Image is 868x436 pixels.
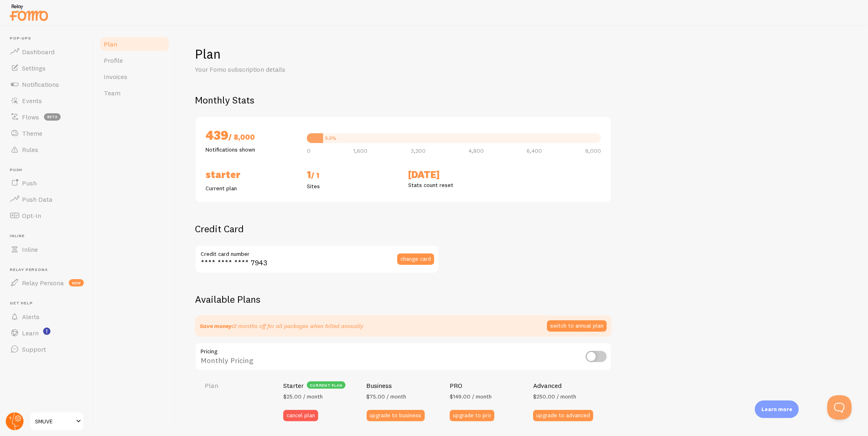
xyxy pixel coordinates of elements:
span: Pop-ups [10,36,89,41]
a: Plan [99,36,170,52]
h1: Plan [195,46,848,62]
p: Learn more [761,405,792,413]
div: current plan [307,381,345,389]
button: upgrade to pro [450,410,494,421]
span: Push Data [22,195,52,203]
h4: PRO [450,381,462,390]
h2: 1 [307,168,398,182]
span: Notifications [22,80,59,88]
h4: Starter [283,381,304,390]
span: Dashboard [22,48,55,56]
img: fomo-relay-logo-orange.svg [9,2,49,23]
p: Notifications shown [206,145,297,154]
a: Notifications [5,76,89,92]
span: Settings [22,64,46,72]
a: Team [99,85,170,101]
div: Monthly Pricing [195,342,612,372]
span: Relay Persona [22,279,64,287]
strong: Save money: [200,322,234,330]
span: Inline [10,233,89,239]
span: / 8,000 [228,132,255,142]
button: cancel plan [283,410,318,421]
a: Push [5,175,89,191]
span: $75.00 / month [367,393,407,400]
div: 5.5% [325,136,337,141]
a: Settings [5,60,89,76]
iframe: Help Scout Beacon - Open [827,395,852,420]
span: Push [10,167,89,173]
span: 8,000 [585,148,601,154]
span: Opt-In [22,211,41,220]
h2: Monthly Stats [195,94,848,106]
span: Events [22,97,42,105]
span: 0 [307,148,310,154]
span: Push [22,179,37,187]
span: Support [22,345,46,353]
span: 4,800 [468,148,484,154]
span: $250.00 / month [533,393,576,400]
p: Sites [307,182,398,190]
span: Alerts [22,313,39,321]
a: Alerts [5,308,89,325]
a: Inline [5,241,89,258]
p: Stats count reset [408,181,500,189]
button: change card [397,253,434,265]
span: Relay Persona [10,267,89,273]
a: Opt-In [5,207,89,224]
h4: Business [367,381,392,390]
button: upgrade to advanced [533,410,593,421]
span: $149.00 / month [450,393,492,400]
a: Profile [99,52,170,68]
div: Learn more [755,401,799,418]
a: Relay Persona new [5,275,89,291]
span: Theme [22,129,42,137]
span: Flows [22,113,39,121]
span: Inline [22,245,38,253]
span: Rules [22,145,38,154]
a: Support [5,341,89,357]
a: Dashboard [5,44,89,60]
span: Invoices [104,73,127,81]
a: Flows beta [5,109,89,125]
a: Theme [5,125,89,141]
span: Learn [22,329,39,337]
a: SMUVE [29,412,84,431]
span: 6,400 [527,148,542,154]
a: Learn [5,325,89,341]
span: $25.00 / month [283,393,323,400]
a: Invoices [99,68,170,85]
h2: 439 [206,127,297,145]
span: Profile [104,56,123,64]
h2: Starter [206,168,297,181]
p: Current plan [206,184,297,192]
h4: Plan [205,381,273,390]
span: change card [400,256,431,262]
span: 1,600 [353,148,367,154]
h4: Advanced [533,381,562,390]
span: / 1 [311,171,319,180]
label: Credit card number [195,245,439,259]
a: Push Data [5,191,89,207]
button: switch to annual plan [547,320,607,332]
p: 2 months off for all packages when billed annually [200,322,363,330]
span: Team [104,89,120,97]
span: SMUVE [35,416,74,426]
h2: Credit Card [195,222,439,235]
button: upgrade to business [367,410,425,421]
span: Plan [104,40,117,48]
h2: Available Plans [195,293,848,306]
h2: [DATE] [408,168,500,181]
a: Events [5,92,89,109]
span: new [69,279,84,286]
span: 3,200 [411,148,426,154]
span: beta [44,113,61,121]
p: Your Fomo subscription details [195,65,390,74]
span: Get Help [10,301,89,306]
a: Rules [5,141,89,158]
svg: <p>Watch New Feature Tutorials!</p> [43,328,50,335]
